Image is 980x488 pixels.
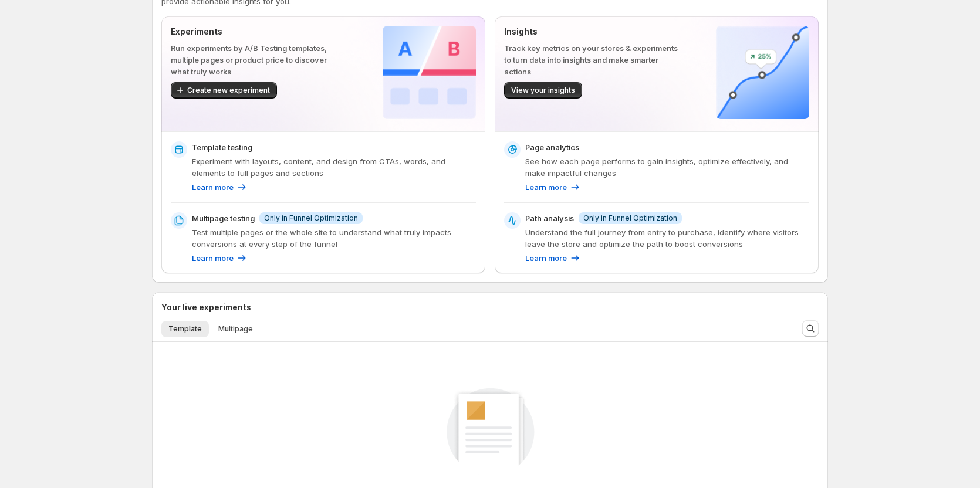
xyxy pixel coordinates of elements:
button: Search and filter results [802,320,819,337]
button: View your insights [504,82,582,99]
p: Experiments [171,26,345,38]
p: Track key metrics on your stores & experiments to turn data into insights and make smarter actions [504,42,678,77]
span: Create new experiment [187,86,270,95]
img: Experiments [383,26,476,119]
button: Create new experiment [171,82,277,99]
a: Learn more [192,181,248,193]
p: Template testing [192,141,252,153]
p: See how each page performs to gain insights, optimize effectively, and make impactful changes [525,155,809,179]
p: Insights [504,26,678,38]
span: Template [168,324,202,334]
p: Test multiple pages or the whole site to understand what truly impacts conversions at every step ... [192,226,476,250]
a: Learn more [525,252,581,264]
p: Multipage testing [192,212,255,224]
p: Learn more [192,252,234,264]
h3: Your live experiments [161,301,251,313]
p: Learn more [192,181,234,193]
p: Path analysis [525,212,574,224]
p: Learn more [525,181,567,193]
p: Run experiments by A/B Testing templates, multiple pages or product price to discover what truly ... [171,42,345,77]
p: Experiment with layouts, content, and design from CTAs, words, and elements to full pages and sec... [192,155,476,179]
span: Multipage [218,324,253,334]
a: Learn more [192,252,248,264]
a: Learn more [525,181,581,193]
p: Page analytics [525,141,579,153]
span: View your insights [511,86,575,95]
p: Learn more [525,252,567,264]
p: Understand the full journey from entry to purchase, identify where visitors leave the store and o... [525,226,809,250]
span: Only in Funnel Optimization [583,213,677,223]
img: Insights [716,26,809,119]
span: Only in Funnel Optimization [264,213,358,223]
